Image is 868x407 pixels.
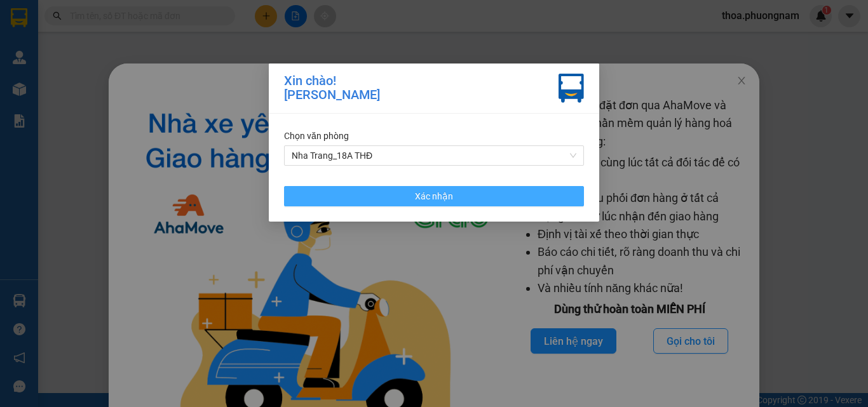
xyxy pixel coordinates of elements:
[284,186,584,206] button: Xác nhận
[415,189,453,203] span: Xác nhận
[559,74,584,103] img: vxr-icon
[284,129,584,143] div: Chọn văn phòng
[284,74,380,103] div: Xin chào! [PERSON_NAME]
[292,146,576,165] span: Nha Trang_18A THĐ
